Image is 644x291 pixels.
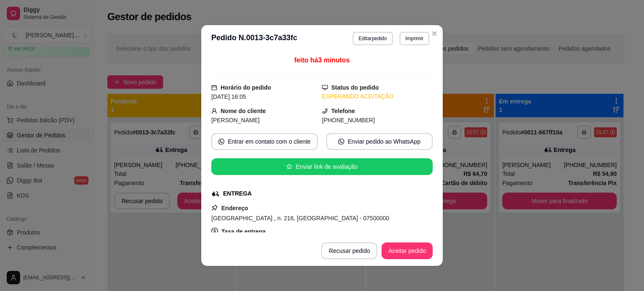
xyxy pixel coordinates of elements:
strong: Taxa de entrega [221,228,266,235]
span: dollar [211,228,218,234]
div: ENTREGA [223,189,252,198]
h3: Pedido N. 0013-3c7a33fc [211,32,297,45]
strong: Nome do cliente [221,108,266,114]
span: [GEOGRAPHIC_DATA] , n. 216, [GEOGRAPHIC_DATA] - 07500000 [211,215,390,221]
strong: Telefone [331,108,355,114]
span: user [211,108,217,114]
span: [DATE] 16:05 [211,93,246,100]
span: [PHONE_NUMBER] [322,117,375,124]
button: whats-appEntrar em contato com o cliente [211,133,318,150]
span: whats-app [338,139,344,144]
button: starEnviar link de avaliação [211,158,433,175]
span: feito há 3 minutos [294,57,350,64]
button: Editarpedido [353,32,392,45]
strong: Horário do pedido [221,84,271,91]
span: whats-app [218,139,224,144]
strong: Endereço [221,205,248,211]
span: [PERSON_NAME] [211,117,260,124]
span: pushpin [211,204,218,211]
span: desktop [322,85,328,90]
button: Recusar pedido [321,242,377,259]
button: Imprimir [400,32,429,45]
span: star [286,164,292,170]
div: ESPERANDO ACEITAÇÃO [322,92,433,101]
strong: Status do pedido [331,84,379,91]
span: phone [322,108,328,114]
button: Aceitar pedido [382,242,433,259]
button: whats-appEnviar pedido ao WhatsApp [326,133,433,150]
button: Close [428,27,441,40]
span: calendar [211,85,217,90]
